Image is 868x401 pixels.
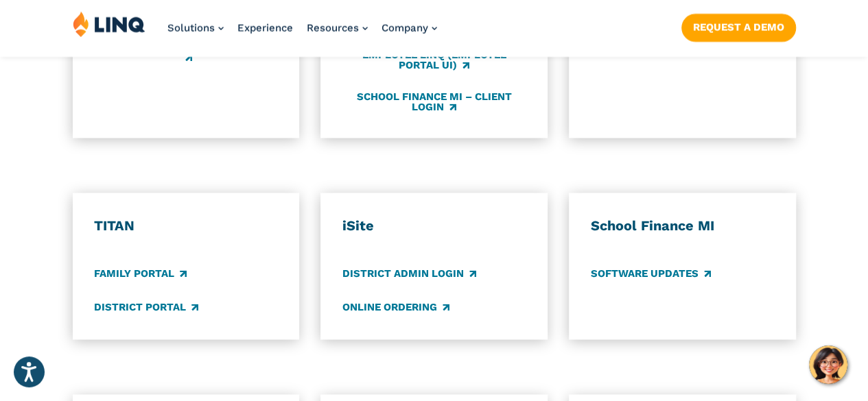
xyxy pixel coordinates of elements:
[591,217,774,235] h3: School Finance MI
[681,14,796,41] a: Request a Demo
[94,217,277,235] h3: TITAN
[167,22,224,34] a: Solutions
[307,22,359,34] span: Resources
[167,11,437,56] nav: Primary Navigation
[342,217,526,235] h3: iSite
[809,345,847,384] button: Hello, have a question? Let’s chat.
[342,266,476,281] a: District Admin Login
[342,90,526,113] a: School Finance MI – Client Login
[681,11,796,41] nav: Button Navigation
[307,22,368,34] a: Resources
[94,300,198,315] a: District Portal
[382,22,437,34] a: Company
[237,22,293,34] a: Experience
[73,11,145,37] img: LINQ | K‑12 Software
[94,266,187,281] a: Family Portal
[591,266,711,281] a: Software Updates
[342,49,526,72] a: Employee LINQ (Employee Portal UI)
[382,22,428,34] span: Company
[167,22,215,34] span: Solutions
[342,300,449,315] a: Online Ordering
